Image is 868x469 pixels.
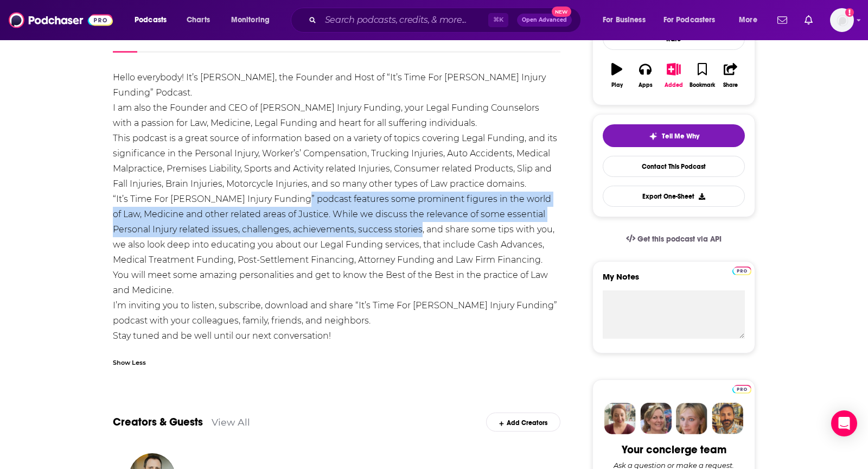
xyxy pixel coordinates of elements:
[595,11,659,29] button: open menu
[731,11,771,29] button: open menu
[717,56,745,95] button: Share
[665,82,683,88] div: Added
[723,82,738,88] div: Share
[522,17,567,23] span: Open Advanced
[224,11,284,29] button: open menu
[690,82,715,88] div: Bookmark
[321,11,488,29] input: Search podcasts, credits, & more...
[732,383,751,394] a: Pro website
[739,12,757,28] span: More
[656,11,731,29] button: open menu
[732,267,751,275] img: Podchaser Pro
[221,28,275,53] a: Episodes108
[732,265,751,275] a: Pro website
[662,132,699,141] span: Tell Me Why
[603,12,646,28] span: For Business
[603,271,745,290] label: My Notes
[830,8,854,32] span: Logged in as TeemsPR
[486,413,560,432] div: Add Creators
[640,403,672,434] img: Barbara Profile
[603,124,745,147] button: tell me why sparkleTell Me Why
[290,28,333,53] a: Reviews1
[676,403,707,434] img: Jules Profile
[348,28,387,53] a: Credits1
[660,56,688,95] button: Added
[830,8,854,32] button: Show profile menu
[604,403,636,434] img: Sydney Profile
[212,416,250,428] a: View All
[488,13,508,27] span: ⌘ K
[603,56,631,95] button: Play
[830,8,854,32] img: User Profile
[631,56,659,95] button: Apps
[135,12,167,28] span: Podcasts
[113,70,560,344] div: Hello everybody! It’s [PERSON_NAME], the Founder and Host of “It’s Time For [PERSON_NAME] Injury ...
[649,132,658,141] img: tell me why sparkle
[611,82,623,88] div: Play
[552,7,571,17] span: New
[845,8,854,17] svg: Add a profile image
[231,12,270,28] span: Monitoring
[617,226,730,252] a: Get this podcast via API
[773,11,792,29] a: Show notifications dropdown
[517,14,572,27] button: Open AdvancedNew
[187,12,210,28] span: Charts
[637,234,722,244] span: Get this podcast via API
[800,11,817,29] a: Show notifications dropdown
[9,10,113,30] img: Podchaser - Follow, Share and Rate Podcasts
[403,28,419,53] a: Lists
[639,82,653,88] div: Apps
[622,443,726,457] div: Your concierge team
[831,410,857,436] div: Open Intercom Messenger
[732,385,751,394] img: Podchaser Pro
[113,28,137,53] a: About
[434,28,461,53] a: Similar
[127,11,181,29] button: open menu
[688,56,716,95] button: Bookmark
[712,403,743,434] img: Jon Profile
[301,8,591,33] div: Search podcasts, credits, & more...
[113,415,203,429] a: Creators & Guests
[603,156,745,177] a: Contact This Podcast
[152,28,206,53] a: InsightsPodchaser Pro
[180,11,216,29] a: Charts
[663,12,716,28] span: For Podcasters
[603,186,745,207] button: Export One-Sheet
